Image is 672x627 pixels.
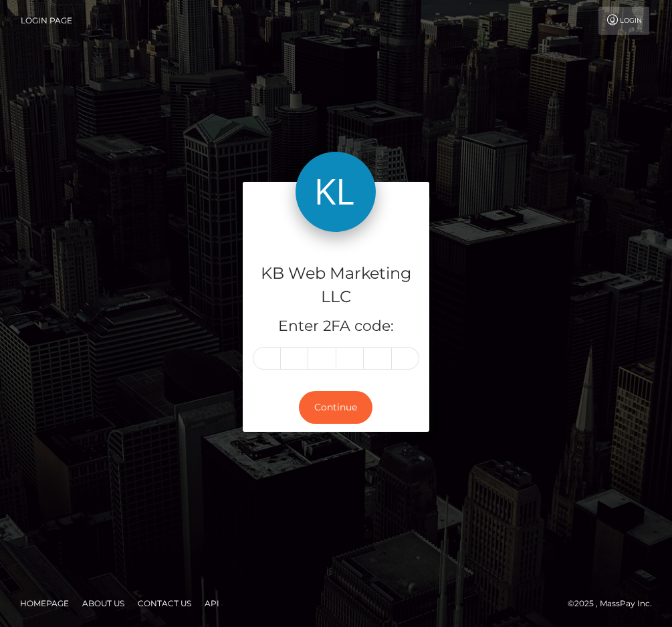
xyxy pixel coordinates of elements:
[568,596,662,611] div: © 2025 , MassPay Inc.
[253,262,420,309] h4: KB Web Marketing LLC
[296,152,376,232] img: KB Web Marketing LLC
[199,593,225,614] a: API
[77,593,130,614] a: About Us
[15,593,74,614] a: Homepage
[299,391,372,424] button: Continue
[253,316,420,337] h5: Enter 2FA code:
[598,7,649,35] a: Login
[21,7,72,35] a: Login Page
[132,593,197,614] a: Contact Us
